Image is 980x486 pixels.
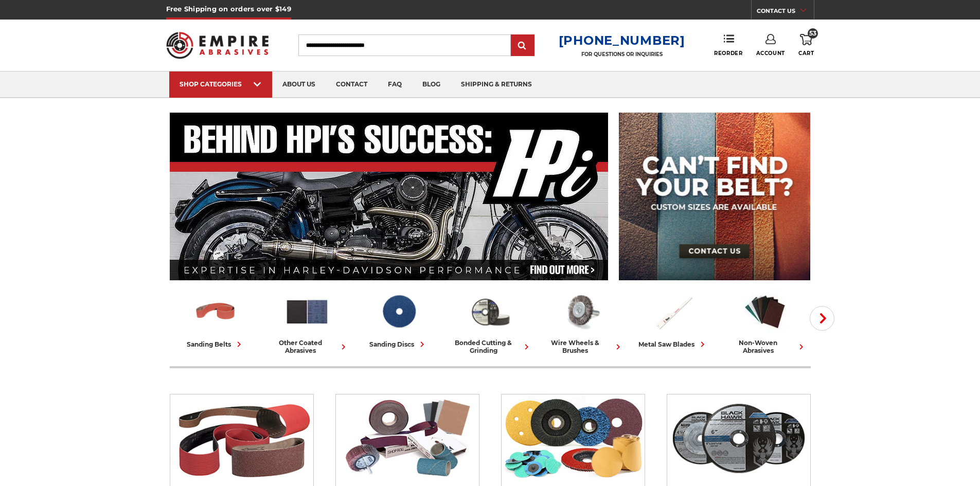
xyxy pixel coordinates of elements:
img: Bonded Cutting & Grinding [667,394,810,482]
div: bonded cutting & grinding [449,339,532,354]
a: wire wheels & brushes [540,290,623,354]
a: about us [272,71,326,98]
a: metal saw blades [632,290,715,350]
img: Sanding Discs [376,290,421,334]
div: SHOP CATEGORIES [180,80,262,88]
div: sanding belts [187,339,244,350]
a: sanding belts [174,290,257,350]
img: Other Coated Abrasives [336,394,479,482]
span: Reorder [714,50,742,57]
div: other coated abrasives [265,339,349,354]
input: Submit [512,35,533,56]
a: other coated abrasives [265,290,349,354]
span: Account [756,50,785,57]
a: sanding discs [357,290,440,350]
div: sanding discs [369,339,427,350]
a: CONTACT US [757,5,814,20]
a: faq [378,71,412,98]
a: [PHONE_NUMBER] [559,33,685,48]
img: Metal Saw Blades [651,290,696,334]
span: 53 [808,28,818,39]
img: Sanding Belts [193,290,238,334]
img: Wire Wheels & Brushes [559,290,604,334]
div: metal saw blades [638,339,708,350]
img: Other Coated Abrasives [284,290,330,334]
img: Bonded Cutting & Grinding [468,290,513,334]
a: blog [412,71,451,98]
a: Reorder [714,34,742,56]
img: Non-woven Abrasives [742,290,788,334]
a: contact [326,71,378,98]
img: Sanding Belts [170,394,313,482]
a: bonded cutting & grinding [449,290,532,354]
a: shipping & returns [451,71,542,98]
p: FOR QUESTIONS OR INQUIRIES [559,51,685,58]
img: Empire Abrasives [166,25,269,65]
a: non-woven abrasives [723,290,807,354]
img: Sanding Discs [502,394,645,482]
div: non-woven abrasives [723,339,807,354]
div: wire wheels & brushes [540,339,623,354]
a: 53 Cart [798,34,814,57]
span: Cart [798,50,814,57]
img: promo banner for custom belts. [619,113,810,280]
button: Next [810,306,834,331]
img: Banner for an interview featuring Horsepower Inc who makes Harley performance upgrades featured o... [170,113,609,280]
